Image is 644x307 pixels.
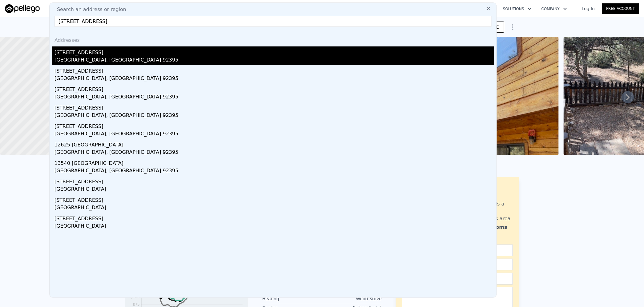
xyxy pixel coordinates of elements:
div: [STREET_ADDRESS] [54,65,494,75]
div: [STREET_ADDRESS] [54,176,494,185]
div: [STREET_ADDRESS] [54,102,494,112]
div: [GEOGRAPHIC_DATA], [GEOGRAPHIC_DATA] 92395 [54,75,494,83]
div: [GEOGRAPHIC_DATA], [GEOGRAPHIC_DATA] 92395 [54,149,494,157]
div: Wood Stove [322,296,382,302]
div: 12625 [GEOGRAPHIC_DATA] [54,139,494,149]
div: Heating [262,296,322,302]
a: Log In [574,6,602,12]
button: Show Options [507,21,519,33]
div: [STREET_ADDRESS] [54,194,494,204]
div: Addresses [52,32,494,46]
div: [GEOGRAPHIC_DATA], [GEOGRAPHIC_DATA] 92395 [54,56,494,65]
div: [GEOGRAPHIC_DATA], [GEOGRAPHIC_DATA] 92395 [54,112,494,120]
div: [STREET_ADDRESS] [54,213,494,222]
tspan: $75 [133,303,140,307]
span: Search an address or region [52,6,126,13]
input: Enter an address, city, region, neighborhood or zip code [54,16,492,27]
button: Solutions [498,3,537,14]
div: 13540 [GEOGRAPHIC_DATA] [54,157,494,167]
div: [STREET_ADDRESS] [54,83,494,93]
div: [GEOGRAPHIC_DATA] [54,222,494,231]
div: [GEOGRAPHIC_DATA], [GEOGRAPHIC_DATA] 92395 [54,93,494,102]
div: [STREET_ADDRESS] [54,46,494,56]
img: Pellego [5,4,40,13]
div: [STREET_ADDRESS] [54,120,494,130]
div: [GEOGRAPHIC_DATA], [GEOGRAPHIC_DATA] 92395 [54,167,494,176]
div: [GEOGRAPHIC_DATA], [GEOGRAPHIC_DATA] 92395 [54,130,494,139]
button: Company [537,3,572,14]
div: [GEOGRAPHIC_DATA] [54,185,494,194]
div: [GEOGRAPHIC_DATA] [54,204,494,213]
tspan: $105 [130,295,140,299]
a: Free Account [602,3,639,14]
